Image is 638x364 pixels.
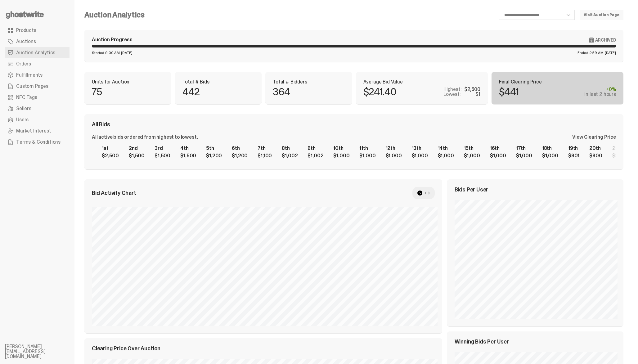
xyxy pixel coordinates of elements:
div: 3rd [155,146,170,151]
div: $1,000 [490,153,506,158]
span: [DATE] [121,51,132,55]
div: 10th [333,146,349,151]
div: 9th [308,146,323,151]
a: Custom Pages [5,81,70,92]
div: 17th [516,146,532,151]
div: $1,500 [180,153,196,158]
div: 19th [568,146,579,151]
span: Fulfillments [16,73,43,78]
div: 2nd [129,146,145,151]
div: 20th [589,146,602,151]
div: 18th [542,146,558,151]
span: Terms & Conditions [16,140,61,145]
div: $1,100 [258,153,272,158]
div: $901 [568,153,579,158]
a: Auction Analytics [5,47,70,58]
div: $1,000 [359,153,375,158]
div: $1,002 [308,153,323,158]
span: Sellers [16,106,31,111]
div: 15th [464,146,480,151]
div: $2,500 [102,153,119,158]
li: [PERSON_NAME][EMAIL_ADDRESS][DOMAIN_NAME] [5,344,79,359]
div: 4th [180,146,196,151]
span: Started 9:00 AM [92,51,120,55]
div: 5th [206,146,222,151]
span: Auctions [16,39,36,44]
span: All Bids [92,122,110,127]
p: $241.40 [363,87,396,97]
p: 442 [182,87,200,97]
div: 7th [258,146,272,151]
div: $1 [475,92,480,97]
div: 8th [282,146,298,151]
a: NFC Tags [5,92,70,103]
div: +0% [584,87,616,92]
a: Products [5,25,70,36]
div: $1,002 [282,153,298,158]
a: Orders [5,58,70,70]
div: View Clearing Price [572,135,616,140]
div: $1,000 [438,153,454,158]
span: Orders [16,61,31,66]
h4: Auction Analytics [84,11,145,19]
div: $1,200 [206,153,222,158]
p: $441 [499,87,519,97]
p: Lowest: [443,92,461,97]
span: Archived [595,38,616,43]
span: NFC Tags [16,95,37,100]
a: Sellers [5,103,70,114]
div: $900 [589,153,602,158]
div: 12th [386,146,402,151]
a: Users [5,114,70,125]
div: $1,500 [155,153,170,158]
a: Market Interest [5,125,70,137]
div: in last 2 hours [584,92,616,97]
span: [DATE] [605,51,616,55]
div: 11th [359,146,375,151]
p: Highest: [443,87,462,92]
span: Clearing Price Over Auction [92,346,160,351]
a: Terms & Conditions [5,137,70,148]
p: Final Clearing Price [499,79,616,84]
div: $2,500 [464,87,480,92]
span: Products [16,28,36,33]
div: 14th [438,146,454,151]
div: $1,000 [542,153,558,158]
div: Auction Progress [92,37,132,43]
div: All active bids ordered from highest to lowest. [92,135,198,140]
a: Fulfillments [5,70,70,81]
span: Bid Activity Chart [92,190,136,196]
p: 364 [273,87,290,97]
div: $1,000 [464,153,480,158]
span: Winning Bids Per User [455,339,509,344]
div: 6th [232,146,248,151]
div: $1,000 [333,153,349,158]
div: $1,200 [232,153,248,158]
div: 21st [612,146,624,151]
div: $879 [612,153,624,158]
span: Auction Analytics [16,50,55,55]
div: $1,000 [386,153,402,158]
a: Auctions [5,36,70,47]
a: Visit Auction Page [580,10,623,20]
p: Total # Bidders [273,79,345,84]
div: $1,500 [129,153,145,158]
span: Market Interest [16,128,51,133]
span: Users [16,117,29,122]
span: Ended 2:59 AM [577,51,603,55]
p: 75 [92,87,102,97]
div: 16th [490,146,506,151]
span: Custom Pages [16,84,48,89]
div: 1st [102,146,119,151]
p: Average Bid Value [363,79,480,84]
div: $1,000 [412,153,428,158]
span: Bids Per User [455,187,488,192]
p: Units for Auction [92,79,164,84]
div: $1,000 [516,153,532,158]
p: Total # Bids [182,79,254,84]
div: 13th [412,146,428,151]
